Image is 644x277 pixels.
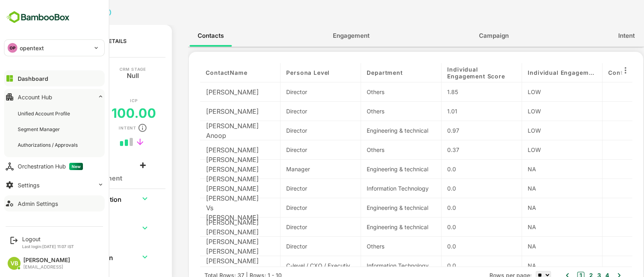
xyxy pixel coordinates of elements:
p: Engagement [19,127,51,131]
div: 0.0 [419,203,488,212]
button: Account Hub [4,89,105,105]
p: [PERSON_NAME] [178,87,231,97]
div: Account Hub [18,94,52,101]
div: Director [258,146,327,154]
div: 0.0 [419,184,488,193]
span: Intent [590,31,607,41]
button: expand row [111,251,123,263]
div: Director [258,88,327,96]
button: Dashboard [4,70,105,86]
p: [PERSON_NAME] Vs [PERSON_NAME] [178,193,232,222]
p: [PERSON_NAME] Anoop [178,121,232,140]
div: Authorizations / Approvals [18,142,79,148]
button: expand row [111,193,123,205]
button: Admin Settings [4,195,105,211]
p: [PERSON_NAME] [PERSON_NAME] [178,217,232,237]
div: Others [339,107,407,115]
div: Manager [258,165,327,173]
div: Segment Manager [18,126,62,133]
span: Department [339,69,374,76]
img: BambooboxFullLogoMark.5f36c76dfaba33ec1ec1367b70bb1252.svg [4,10,72,25]
div: Engineering & technical [339,165,407,173]
p: [PERSON_NAME] [178,107,231,116]
div: Information Technology [339,184,407,193]
h5: Potential Opportunity [24,71,61,89]
div: LOW [500,107,568,115]
h5: Null [99,71,111,78]
button: trend [106,136,118,148]
p: ICP [102,98,109,103]
p: Account [30,98,53,103]
h5: 100.00 [83,105,128,121]
div: 1.85 [419,88,488,96]
div: Engineering & technical [339,223,407,231]
div: Engineering & technical [339,126,407,135]
div: Admin Settings [18,200,58,207]
div: Director [258,223,327,231]
div: 1.01 [419,107,488,115]
h5: 20.98 [23,134,60,150]
div: NA [500,184,568,193]
span: contactName [178,69,219,76]
p: [PERSON_NAME] [178,145,231,155]
p: CRM Stage [91,67,118,71]
button: back [1,26,2,275]
span: Campaign [451,31,481,41]
div: LOW [500,146,568,154]
h5: 44.69 [22,105,60,121]
div: NA [500,261,568,270]
div: Information Technology [339,261,407,270]
div: Engineering & technical [339,203,407,212]
p: Intent [91,126,108,130]
div: 0.0 [419,242,488,250]
div: Others [339,146,407,154]
button: Settings [4,177,105,193]
div: OP [8,43,17,53]
div: OPopentext [4,40,104,56]
div: VB [8,257,21,270]
button: Orchestration HubNew [4,158,105,174]
p: opentext [20,44,44,52]
div: Director [258,126,327,135]
div: [EMAIL_ADDRESS] [23,265,70,270]
div: C-level / CXO / Executive / C-Suite [258,261,327,270]
button: expand row [111,222,123,234]
div: Logout [22,236,74,242]
span: Contact Stage [580,69,623,76]
div: Settings [18,182,39,189]
div: Others [339,88,407,96]
div: Director [258,242,327,250]
div: Director [258,203,327,212]
h1: No Comment [27,174,120,182]
p: [PERSON_NAME] [PERSON_NAME] [178,256,232,275]
span: Contacts [169,31,196,41]
h2: Apollo Tyres [21,8,70,17]
div: NA [500,165,568,173]
div: 0.0 [419,261,488,270]
p: [PERSON_NAME] [PERSON_NAME] [PERSON_NAME] [178,155,232,184]
span: Engagement [305,31,341,41]
div: Director [258,107,327,115]
div: 0.0 [419,165,488,173]
span: Persona Level [258,69,301,76]
th: Contact Information [17,218,103,238]
div: [PERSON_NAME] [23,257,70,264]
button: back [8,6,20,18]
span: New [69,163,83,170]
div: 0.0 [419,223,488,231]
div: Dashboard [18,75,48,82]
div: full width tabs example [160,25,616,47]
p: Account Details [49,38,98,44]
p: [PERSON_NAME] [PERSON_NAME] [178,237,232,256]
div: LOW [500,126,568,135]
svg: Click to close Account details panel [74,8,84,17]
span: Individual Engagement Score [419,66,488,80]
th: Organisation Information [17,189,103,208]
div: Others [339,242,407,250]
div: Director [258,184,327,193]
div: NA [500,223,568,231]
div: 0.97 [419,126,488,135]
div: LOW [500,88,568,96]
p: [PERSON_NAME] [178,184,231,193]
div: Orchestration Hub [18,163,83,170]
